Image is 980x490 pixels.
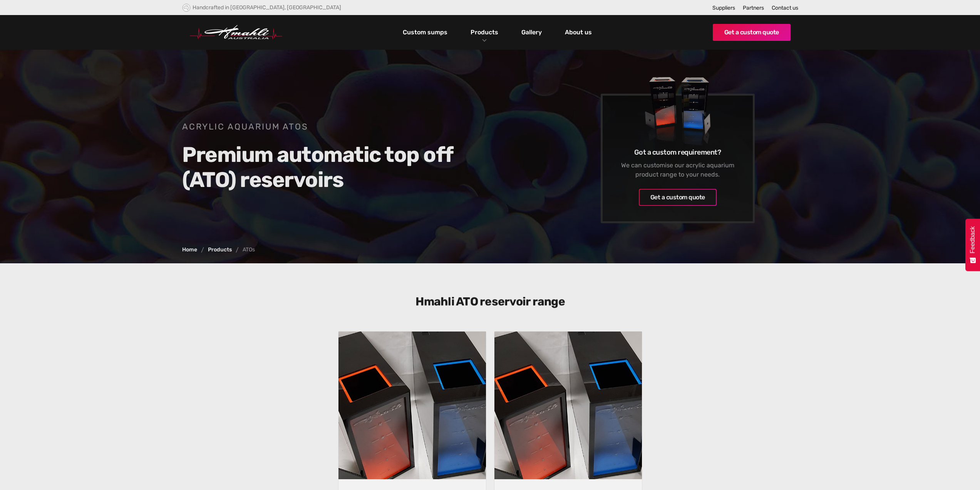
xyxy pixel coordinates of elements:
button: Feedback - Show survey [965,219,980,271]
h1: Acrylic Aquarium ATOs [182,121,479,133]
div: We can customise our acrylic aquarium product range to your needs. [614,161,741,179]
a: Suppliers [712,5,735,11]
div: ATOs [243,247,255,253]
a: About us [563,26,594,39]
div: Get a custom quote [650,193,705,202]
a: Products [208,247,232,253]
a: Products [469,27,500,38]
h6: Got a custom requirement? [614,148,741,157]
a: home [190,25,282,40]
a: Get a custom quote [638,189,716,206]
a: Contact us [772,5,798,11]
a: Gallery [519,26,544,39]
a: Custom sumps [401,26,449,39]
img: ATO 30.0 [494,332,642,479]
img: Hmahli Australia Logo [190,25,282,40]
img: ATO 15.0 [338,332,486,479]
img: ATOs [614,57,741,171]
a: Home [182,247,197,253]
h3: Hmahli ATO reservoir range [342,295,638,309]
div: Handcrafted in [GEOGRAPHIC_DATA], [GEOGRAPHIC_DATA] [193,4,341,11]
span: Feedback [969,226,976,253]
a: Get a custom quote [713,24,791,41]
div: Products [465,15,504,50]
h2: Premium automatic top off (ATO) reservoirs [182,142,479,192]
a: Partners [743,5,764,11]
